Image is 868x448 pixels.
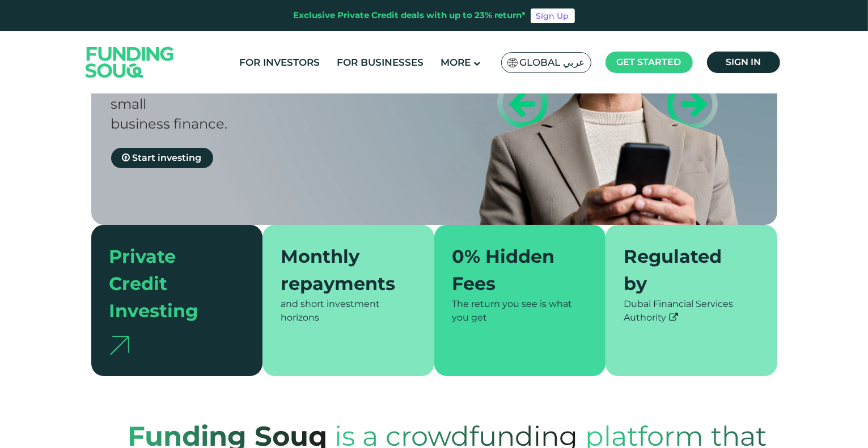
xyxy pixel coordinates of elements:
div: and short investment horizons [281,297,416,325]
span: More [441,57,471,68]
div: The return you see is what you get [452,297,588,325]
span: Get started [617,57,681,67]
a: For Businesses [334,53,426,72]
span: Start investing [133,152,202,163]
div: Dubai Financial Services Authority [624,297,759,325]
span: [DEMOGRAPHIC_DATA] compliant investing in small business finance. [111,76,429,132]
div: Exclusive Private Credit deals with up to 23% return* [294,9,526,22]
span: Global عربي [520,56,585,69]
div: Regulated by [624,243,746,297]
a: Sign Up [531,8,575,23]
a: Sign in [707,52,780,73]
div: 0% Hidden Fees [452,243,574,297]
img: arrow [109,336,129,355]
img: SA Flag [507,58,518,67]
a: Start investing [111,148,213,168]
span: Sign in [726,57,761,67]
div: Private Credit Investing [109,243,231,325]
img: Logo [74,33,185,91]
div: Monthly repayments [281,243,403,297]
a: For Investors [236,53,323,72]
